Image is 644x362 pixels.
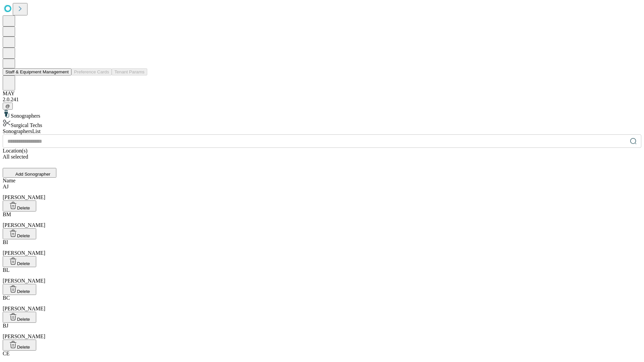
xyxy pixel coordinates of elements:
[3,200,36,212] button: Delete
[3,168,56,178] button: Add Sonographer
[3,68,71,75] button: Staff & Equipment Management
[3,323,641,340] div: [PERSON_NAME]
[112,68,147,75] button: Tenant Params
[3,128,641,134] div: Sonographers List
[3,239,8,245] span: BI
[17,317,30,322] span: Delete
[3,110,641,119] div: Sonographers
[3,228,36,239] button: Delete
[3,97,641,103] div: 2.0.241
[3,184,9,189] span: AJ
[3,351,9,356] span: CE
[17,345,30,350] span: Delete
[17,289,30,294] span: Delete
[3,239,641,256] div: [PERSON_NAME]
[15,172,50,177] span: Add Sonographer
[3,178,641,184] div: Name
[3,154,641,160] div: All selected
[17,261,30,266] span: Delete
[3,295,641,312] div: [PERSON_NAME]
[3,267,641,284] div: [PERSON_NAME]
[17,233,30,238] span: Delete
[17,205,30,210] span: Delete
[3,340,36,351] button: Delete
[3,90,641,97] div: MAY
[5,104,10,109] span: @
[3,323,8,328] span: BJ
[3,256,36,267] button: Delete
[3,119,641,128] div: Surgical Techs
[3,267,9,273] span: BL
[3,212,641,228] div: [PERSON_NAME]
[3,148,28,154] span: Location(s)
[3,212,11,217] span: BM
[3,295,10,301] span: BC
[71,68,112,75] button: Preference Cards
[3,103,13,110] button: @
[3,312,36,323] button: Delete
[3,284,36,295] button: Delete
[3,184,641,200] div: [PERSON_NAME]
